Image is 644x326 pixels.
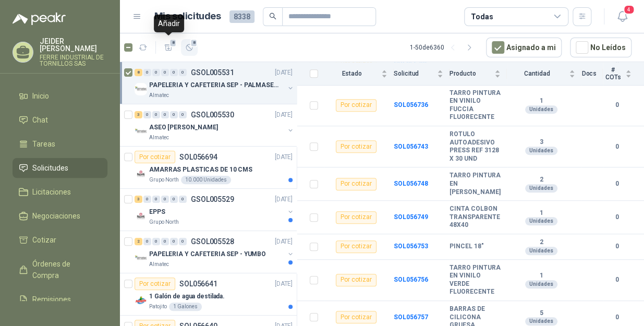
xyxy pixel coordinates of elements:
[13,254,107,285] a: Órdenes de Compra
[394,101,428,108] a: SOL056736
[161,111,169,118] div: 0
[603,275,631,285] b: 0
[394,143,428,150] a: SOL056743
[525,147,557,155] div: Unidades
[449,62,507,86] th: Producto
[135,66,295,100] a: 8 0 0 0 0 0 GSOL005531[DATE] Company LogoPAPELERIA Y CAFETERIA SEP - PALMASECAAlmatec
[40,54,107,67] p: FERRE INDUSTRIAL DE TORNILLOS SAS
[135,277,175,290] div: Por cotizar
[149,80,279,90] p: PAPELERIA Y CAFETERIA SEP - PALMASECA
[603,242,631,251] b: 0
[179,69,187,76] div: 0
[275,195,293,204] p: [DATE]
[13,158,107,178] a: Solicitudes
[449,264,501,296] b: TARRO PINTURA EN VINILO VERDE FLUORECENTE
[603,66,623,81] span: # COTs
[149,207,165,217] p: EPPS
[149,165,252,175] p: AMARRAS PLASTICAS DE 10 CMS
[161,69,169,76] div: 0
[135,83,147,95] img: Company Logo
[161,238,169,245] div: 0
[32,210,80,222] span: Negociaciones
[581,62,603,86] th: Docs
[135,210,147,222] img: Company Logo
[181,176,231,184] div: 10.000 Unidades
[394,70,435,77] span: Solicitud
[170,111,178,118] div: 0
[275,152,293,162] p: [DATE]
[394,180,428,187] a: SOL056748
[275,237,293,247] p: [DATE]
[449,70,492,77] span: Producto
[191,238,234,245] p: GSOL005528
[149,292,225,301] p: 1 Galón de agua destilada.
[135,108,295,142] a: 3 0 0 0 0 0 GSOL005530[DATE] Company LogoASEO [PERSON_NAME]Almatec
[229,10,254,23] span: 8338
[13,13,66,25] img: Logo peakr
[169,303,202,311] div: 1 Galones
[179,238,187,245] div: 0
[13,289,107,309] a: Remisiones
[394,313,428,321] a: SOL056757
[13,206,107,226] a: Negociaciones
[32,138,55,150] span: Tareas
[410,39,478,56] div: 1 - 50 de 6360
[13,182,107,202] a: Licitaciones
[169,39,177,47] span: 8
[507,309,575,318] b: 5
[394,276,428,283] a: SOL056756
[135,151,175,163] div: Por cotizar
[152,238,160,245] div: 0
[525,317,557,325] div: Unidades
[275,110,293,120] p: [DATE]
[179,280,217,287] p: SOL056641
[143,111,151,118] div: 0
[336,311,376,323] div: Por cotizar
[170,238,178,245] div: 0
[507,138,575,147] b: 3
[507,238,575,247] b: 2
[191,69,234,76] p: GSOL005531
[336,178,376,190] div: Por cotizar
[623,5,635,15] span: 4
[170,69,178,76] div: 0
[135,125,147,138] img: Company Logo
[149,260,169,269] p: Almatec
[394,213,428,221] a: SOL056749
[336,240,376,253] div: Por cotizar
[603,312,631,322] b: 0
[152,69,160,76] div: 0
[32,234,56,246] span: Cotizar
[179,153,217,161] p: SOL056694
[152,196,160,203] div: 0
[120,273,297,316] a: Por cotizarSOL056641[DATE] Company Logo1 Galón de agua destilada.Patojito1 Galones
[32,114,48,126] span: Chat
[449,89,501,122] b: TARRO PINTURA EN VINILO FUCCIA FLUORECENTE
[613,7,631,26] button: 4
[170,196,178,203] div: 0
[525,217,557,225] div: Unidades
[525,105,557,114] div: Unidades
[603,179,631,189] b: 0
[32,258,98,281] span: Órdenes de Compra
[135,167,147,180] img: Company Logo
[324,70,379,77] span: Estado
[507,176,575,184] b: 2
[143,69,151,76] div: 0
[160,39,177,56] button: 8
[275,279,293,289] p: [DATE]
[149,303,167,311] p: Patojito
[394,243,428,250] b: SOL056753
[161,196,169,203] div: 0
[603,142,631,152] b: 0
[336,211,376,224] div: Por cotizar
[570,38,631,57] button: No Leídos
[486,38,562,57] button: Asignado a mi
[40,38,107,52] p: JEIDER [PERSON_NAME]
[191,111,234,118] p: GSOL005530
[275,68,293,78] p: [DATE]
[135,193,295,226] a: 3 0 0 0 0 0 GSOL005529[DATE] Company LogoEPPSGrupo North
[135,111,142,118] div: 3
[603,100,631,110] b: 0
